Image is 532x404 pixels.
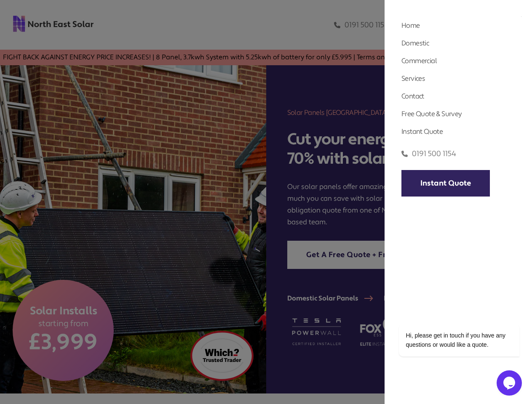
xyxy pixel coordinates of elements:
[521,16,521,17] img: close icon
[401,92,424,101] a: Contact
[401,74,425,83] a: Services
[372,267,524,366] iframe: chat widget
[401,109,462,118] a: Free Quote & Survey
[401,149,456,159] a: 0191 500 1154
[401,21,420,30] a: Home
[401,127,443,136] a: Instant Quote
[401,56,437,65] a: Commercial
[401,39,429,48] a: Domestic
[401,149,408,159] img: phone icon
[401,170,490,197] a: Instant Quote
[497,370,524,396] iframe: chat widget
